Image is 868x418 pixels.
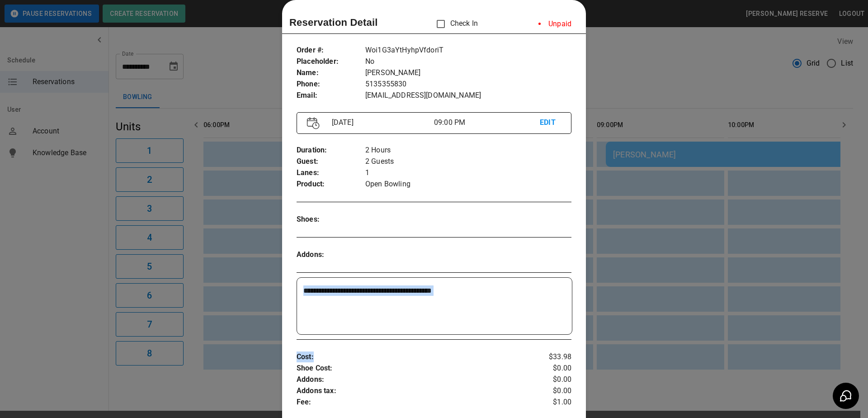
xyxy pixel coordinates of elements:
img: Vector [307,117,320,129]
p: Product : [297,179,365,190]
p: Duration : [297,145,365,156]
p: Guest : [297,156,365,167]
p: $33.98 [526,351,571,363]
p: 1 [365,167,571,179]
p: Addons : [297,374,526,385]
p: Addons : [297,249,365,261]
p: Addons tax : [297,385,526,397]
p: $0.00 [526,363,571,374]
p: Reservation Detail [289,15,378,30]
p: Lanes : [297,167,365,179]
p: $0.00 [526,374,571,385]
p: Cost : [297,351,526,363]
p: Shoes : [297,214,365,225]
p: $0.00 [526,385,571,397]
p: Order # : [297,45,365,56]
p: Open Bowling [365,179,571,190]
p: 09:00 PM [434,117,540,128]
p: $1.00 [526,397,571,408]
p: 2 Guests [365,156,571,167]
p: Placeholder : [297,56,365,67]
p: Fee : [297,397,526,408]
p: [EMAIL_ADDRESS][DOMAIN_NAME] [365,90,571,101]
p: Email : [297,90,365,101]
li: Unpaid [531,15,579,33]
p: 2 Hours [365,145,571,156]
p: Woi1G3aYtHyhpVfdoriT [365,45,571,56]
p: No [365,56,571,67]
p: 5135355830 [365,79,571,90]
p: Name : [297,67,365,79]
p: [DATE] [328,117,434,128]
p: Check In [431,14,478,33]
p: Shoe Cost : [297,363,526,374]
p: Phone : [297,79,365,90]
p: [PERSON_NAME] [365,67,571,79]
p: EDIT [540,117,561,128]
